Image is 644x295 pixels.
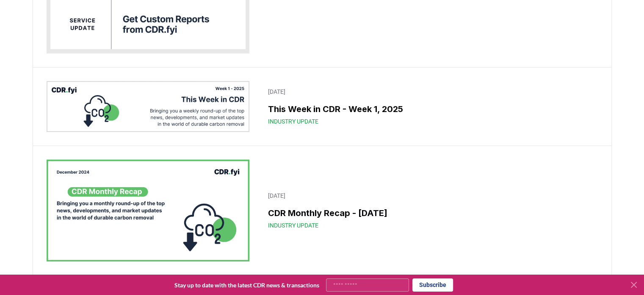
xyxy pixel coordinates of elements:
p: [DATE] [268,87,592,96]
p: [DATE] [268,191,592,200]
h3: This Week in CDR - Week 1, 2025 [268,103,592,115]
a: [DATE]CDR Monthly Recap - [DATE]Industry Update [263,186,597,235]
span: Industry Update [268,117,318,126]
h3: CDR Monthly Recap - [DATE] [268,207,592,219]
img: This Week in CDR - Week 1, 2025 blog post image [47,81,250,132]
img: CDR Monthly Recap - December 2024 blog post image [47,160,250,261]
a: [DATE]This Week in CDR - Week 1, 2025Industry Update [263,82,597,131]
span: Industry Update [268,221,318,230]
